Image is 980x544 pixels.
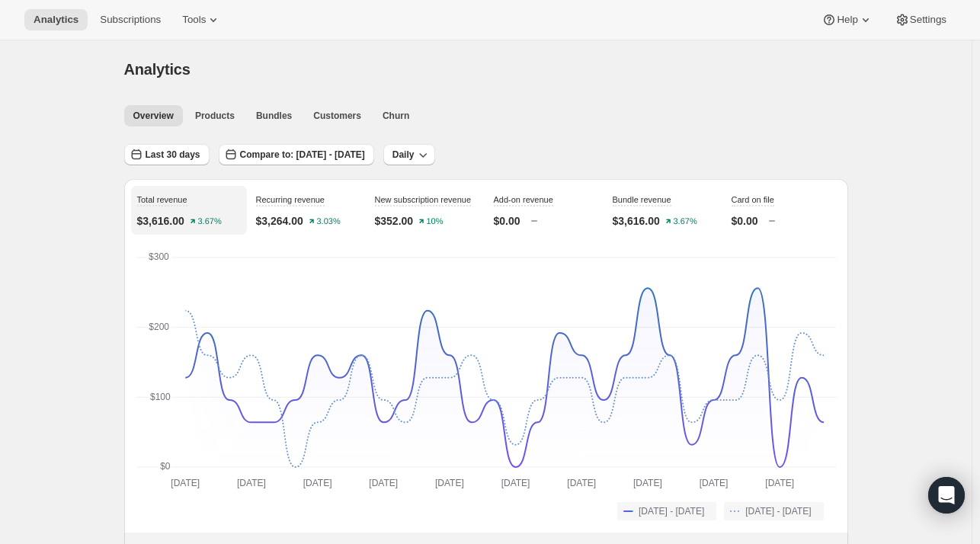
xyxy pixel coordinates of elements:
[732,213,758,229] p: $0.00
[149,322,169,332] text: $200
[567,478,596,488] text: [DATE]
[237,478,266,488] text: [DATE]
[375,195,472,204] span: New subscription revenue
[732,195,774,204] span: Card on file
[146,149,200,161] span: Last 30 days
[34,14,78,26] span: Analytics
[910,14,946,26] span: Settings
[673,217,697,226] text: 3.67%
[171,478,200,488] text: [DATE]
[613,195,671,204] span: Bundle revenue
[197,217,221,226] text: 3.67%
[886,9,956,30] button: Settings
[633,478,662,488] text: [DATE]
[383,110,409,122] span: Churn
[812,9,882,30] button: Help
[256,110,292,122] span: Bundles
[133,110,174,122] span: Overview
[195,110,235,122] span: Products
[435,478,464,488] text: [DATE]
[149,251,169,262] text: $300
[137,213,184,229] p: $3,616.00
[316,217,340,226] text: 3.03%
[639,505,704,517] span: [DATE] - [DATE]
[617,502,716,520] button: [DATE] - [DATE]
[182,14,206,26] span: Tools
[173,9,230,30] button: Tools
[219,144,374,165] button: Compare to: [DATE] - [DATE]
[699,478,728,488] text: [DATE]
[137,195,187,204] span: Total revenue
[427,217,444,226] text: 10%
[392,149,415,161] span: Daily
[375,213,414,229] p: $352.00
[256,213,303,229] p: $3,264.00
[313,110,361,122] span: Customers
[765,478,794,488] text: [DATE]
[100,14,161,26] span: Subscriptions
[124,61,191,78] span: Analytics
[369,478,398,488] text: [DATE]
[256,195,325,204] span: Recurring revenue
[160,461,171,472] text: $0
[91,9,170,30] button: Subscriptions
[494,213,520,229] p: $0.00
[837,14,857,26] span: Help
[928,477,965,514] div: Open Intercom Messenger
[501,478,530,488] text: [DATE]
[724,502,823,520] button: [DATE] - [DATE]
[613,213,660,229] p: $3,616.00
[383,144,436,165] button: Daily
[745,505,811,517] span: [DATE] - [DATE]
[303,478,331,488] text: [DATE]
[150,392,171,402] text: $100
[24,9,88,30] button: Analytics
[124,144,210,165] button: Last 30 days
[494,195,553,204] span: Add-on revenue
[240,149,365,161] span: Compare to: [DATE] - [DATE]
